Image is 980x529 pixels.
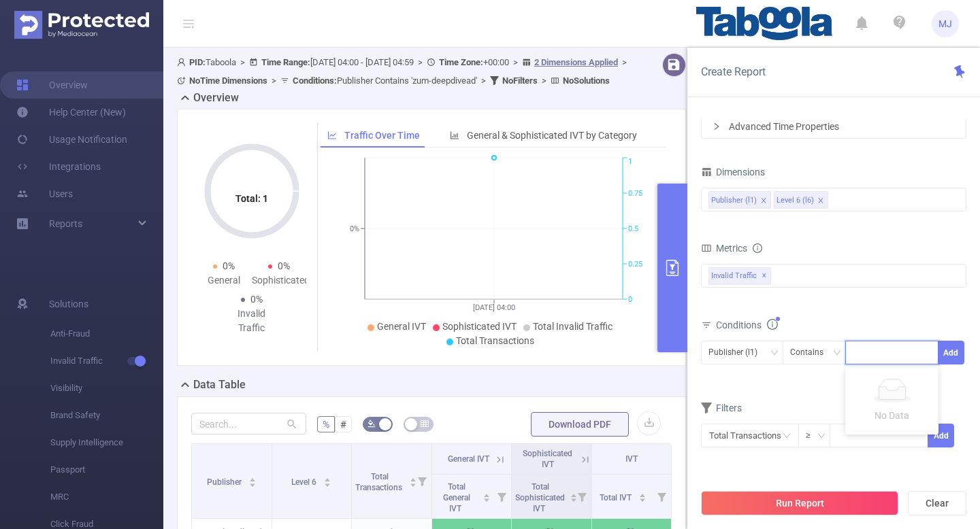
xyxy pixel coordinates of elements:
[189,75,267,86] b: No Time Dimensions
[443,482,470,513] span: Total General IVT
[467,130,637,141] span: General & Sophisticated IVT by Category
[515,482,565,513] span: Total Sophisticated IVT
[708,191,771,209] li: Publisher (l1)
[367,420,376,428] i: icon: bg-colors
[483,496,491,500] i: icon: caret-down
[350,224,359,233] tspan: 0%
[442,321,517,332] span: Sophisticated IVT
[628,260,642,269] tspan: 0.25
[450,131,459,140] i: icon: bar-chart
[177,57,631,86] span: Taboola [DATE] 04:00 - [DATE] 04:59 +00:00
[509,57,522,67] span: >
[50,402,163,429] span: Brand Safety
[618,57,631,67] span: >
[774,191,828,209] li: Level 6 (l6)
[628,158,632,167] tspan: 1
[16,71,88,99] a: Overview
[701,65,766,78] span: Create Report
[777,192,814,209] div: Level 6 (l6)
[324,481,331,485] i: icon: caret-down
[409,476,416,480] i: icon: caret-up
[448,454,489,464] span: General IVT
[291,477,318,487] span: Level 6
[323,476,331,484] div: Sort
[628,224,638,233] tspan: 0.5
[701,167,765,177] span: Dimensions
[760,197,767,205] i: icon: close
[50,347,163,375] span: Invalid Traffic
[908,491,966,515] button: Clear
[483,492,491,500] div: Sort
[355,472,404,492] span: Total Transactions
[817,197,824,205] i: icon: close
[638,496,646,500] i: icon: caret-down
[248,481,256,485] i: icon: caret-down
[806,424,820,447] div: ≥
[414,57,427,67] span: >
[323,419,329,430] span: %
[502,75,538,86] b: No Filters
[421,420,429,428] i: icon: table
[236,57,249,67] span: >
[189,57,206,67] b: PID:
[638,492,646,496] i: icon: caret-up
[278,260,290,271] span: 0%
[628,295,632,304] tspan: 0
[473,303,515,312] tspan: [DATE] 04:00
[14,11,149,39] img: Protected Media
[177,58,189,67] i: icon: user
[817,432,826,441] i: icon: down
[49,218,82,229] span: Reports
[652,475,671,518] i: Filter menu
[409,476,417,484] div: Sort
[762,268,767,284] span: ✕
[197,273,252,288] div: General
[638,492,647,500] div: Sort
[456,335,534,346] span: Total Transactions
[193,377,246,393] h2: Data Table
[711,192,757,209] div: Publisher (l1)
[701,403,742,413] span: Filters
[533,321,612,332] span: Total Invalid Traffic
[223,260,235,271] span: 0%
[261,57,310,67] b: Time Range:
[531,412,629,437] button: Download PDF
[572,475,591,518] i: Filter menu
[193,90,239,106] h2: Overview
[248,476,257,484] div: Sort
[293,75,337,86] b: Conditions :
[625,454,638,464] span: IVT
[600,493,634,502] span: Total IVT
[790,341,833,364] div: Contains
[701,243,747,254] span: Metrics
[483,492,491,496] i: icon: caret-up
[16,99,126,126] a: Help Center (New)
[50,456,163,483] span: Passport
[563,75,610,86] b: No Solutions
[523,449,572,469] span: Sophisticated IVT
[570,492,578,500] div: Sort
[412,444,431,518] i: Filter menu
[928,424,954,447] button: Add
[492,475,511,518] i: Filter menu
[49,210,82,237] a: Reports
[628,189,642,198] tspan: 0.75
[16,153,101,180] a: Integrations
[538,75,551,86] span: >
[327,131,337,140] i: icon: line-chart
[250,294,263,305] span: 0%
[570,492,577,496] i: icon: caret-up
[50,483,163,511] span: MRC
[49,290,88,318] span: Solutions
[713,122,721,131] i: icon: right
[248,476,256,480] i: icon: caret-up
[207,477,244,487] span: Publisher
[409,481,416,485] i: icon: caret-down
[716,320,778,330] span: Conditions
[50,429,163,456] span: Supply Intelligence
[938,10,952,37] span: MJ
[252,273,307,288] div: Sophisticated
[16,126,127,153] a: Usage Notification
[753,243,762,253] i: icon: info-circle
[770,349,779,358] i: icon: down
